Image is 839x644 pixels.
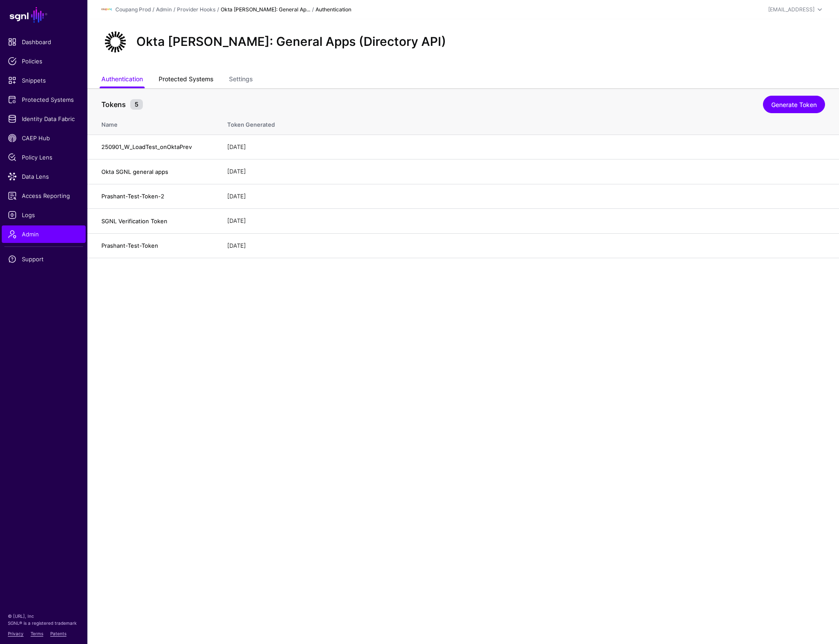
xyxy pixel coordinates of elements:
small: 5 [130,99,143,110]
a: Snippets [2,72,86,89]
span: Data Lens [8,172,80,181]
span: Policy Lens [8,153,80,162]
a: Authentication [101,72,143,88]
strong: Authentication [315,6,351,13]
div: [EMAIL_ADDRESS] [768,6,815,14]
a: Patents [50,631,66,636]
span: Dashboard [8,38,80,46]
a: Protected Systems [2,91,86,108]
span: Policies [8,57,80,66]
span: [DATE] [227,143,246,150]
th: Name [87,112,218,135]
div: / [310,6,315,14]
a: Data Lens [2,168,86,185]
a: Identity Data Fabric [2,110,86,128]
span: Tokens [99,99,128,110]
a: Settings [229,72,253,88]
a: Privacy [8,631,24,636]
h4: SGNL Verification Token [101,217,210,225]
span: Support [8,255,80,263]
a: Protected Systems [159,72,213,88]
div: / [215,6,221,14]
span: CAEP Hub [8,134,80,142]
span: Access Reporting [8,191,80,200]
span: Logs [8,211,80,219]
a: Provider Hooks [177,6,215,13]
a: CAEP Hub [2,129,86,147]
img: svg+xml;base64,PHN2ZyB3aWR0aD0iNjQiIGhlaWdodD0iNjQiIHZpZXdCb3g9IjAgMCA2NCA2NCIgZmlsbD0ibm9uZSIgeG... [101,28,129,56]
a: Logs [2,206,86,224]
span: [DATE] [227,217,246,224]
span: [DATE] [227,168,246,175]
a: Terms [31,631,43,636]
h4: Prashant-Test-Token [101,242,210,249]
a: Generate Token [763,96,825,113]
img: svg+xml;base64,PHN2ZyBpZD0iTG9nbyIgeG1sbnM9Imh0dHA6Ly93d3cudzMub3JnLzIwMDAvc3ZnIiB3aWR0aD0iMTIxLj... [101,4,112,15]
a: Coupang Prod [115,6,151,13]
a: Policy Lens [2,149,86,166]
span: Admin [8,230,80,239]
h4: Prashant-Test-Token-2 [101,192,210,200]
p: SGNL® is a registered trademark [8,620,80,627]
strong: Okta [PERSON_NAME]: General Ap... [221,6,310,13]
a: Admin [156,6,172,13]
a: SGNL [5,5,82,24]
a: Admin [2,225,86,243]
th: Token Generated [218,112,839,135]
a: Policies [2,52,86,70]
a: Access Reporting [2,187,86,204]
span: [DATE] [227,242,246,249]
p: © [URL], Inc [8,613,80,620]
a: Dashboard [2,33,86,51]
h4: Okta SGNL general apps [101,168,210,176]
div: / [151,6,156,14]
h2: Okta [PERSON_NAME]: General Apps (Directory API) [136,35,446,49]
div: / [172,6,177,14]
span: Protected Systems [8,95,80,104]
span: Identity Data Fabric [8,114,80,123]
h4: 250901_W_LoadTest_onOktaPrev [101,143,210,151]
span: [DATE] [227,193,246,200]
span: Snippets [8,76,80,85]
